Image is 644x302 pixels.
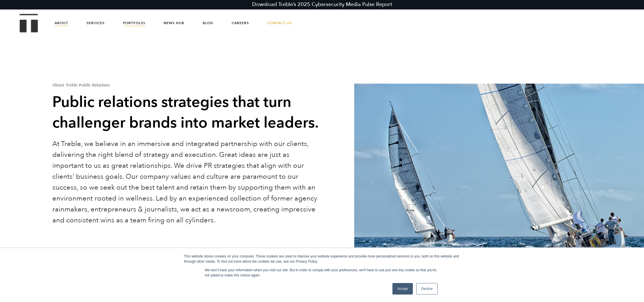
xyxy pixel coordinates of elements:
div: This website stores cookies on your computer. These cookies are used to improve your website expe... [184,254,460,264]
a: Accept [392,283,413,295]
a: Contact Us [267,14,292,32]
h2: Public relations strategies that turn challenger brands into market leaders. [52,92,320,133]
a: About [55,14,68,32]
a: Decline [416,283,438,295]
img: Treble logo [20,14,38,32]
a: Careers [232,14,249,32]
a: News Hub [164,14,184,32]
a: Portfolio [123,14,145,32]
p: We won't track your information when you visit our site. But in order to comply with your prefere... [205,268,439,278]
a: Services [87,14,105,32]
a: Blog [203,14,213,32]
a: Treble Homepage [20,14,37,32]
h1: About Treble Public Relations [52,82,320,87]
p: At Treble, we believe in an immersive and integrated partnership with our clients, delivering the... [52,139,320,226]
